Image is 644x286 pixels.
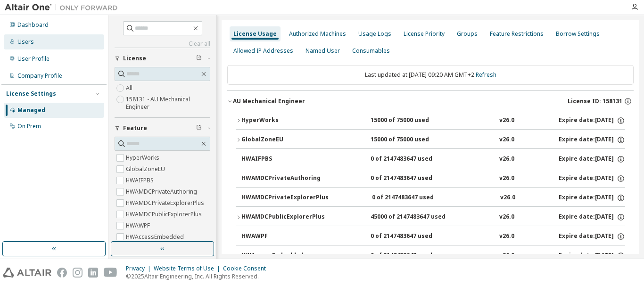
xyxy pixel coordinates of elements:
div: HWAMDCPrivateAuthoring [241,174,326,183]
div: Managed [17,106,45,114]
div: On Prem [17,123,41,130]
div: v26.0 [499,136,514,144]
div: v26.0 [499,213,514,221]
button: HWAIFPBS0 of 2147483647 usedv26.0Expire date:[DATE] [241,149,625,170]
div: Borrow Settings [556,30,600,38]
label: HWAIFPBS [126,175,156,186]
div: Expire date: [DATE] [559,232,625,241]
div: Company Profile [17,72,62,80]
span: Clear filter [196,124,202,132]
div: Cookie Consent [223,265,272,272]
div: License Usage [233,30,277,38]
div: HWAWPF [241,232,326,241]
span: Clear filter [196,55,202,62]
div: License Settings [6,90,56,98]
div: v26.0 [499,232,514,241]
div: Expire date: [DATE] [559,252,625,260]
button: GlobalZoneEU15000 of 75000 usedv26.0Expire date:[DATE] [236,130,625,150]
div: HyperWorks [241,116,326,125]
button: AU Mechanical EngineerLicense ID: 158131 [227,91,634,112]
button: HWAWPF0 of 2147483647 usedv26.0Expire date:[DATE] [241,226,625,247]
div: HWAccessEmbedded [241,252,326,260]
div: Groups [457,30,478,38]
button: HyperWorks15000 of 75000 usedv26.0Expire date:[DATE] [236,110,625,131]
label: All [126,82,134,94]
div: HWAIFPBS [241,155,326,163]
div: Website Terms of Use [154,265,223,272]
span: License [123,55,146,62]
div: Usage Logs [358,30,391,38]
a: Refresh [476,71,496,79]
div: v26.0 [499,174,514,183]
div: 0 of 2147483647 used [371,252,455,260]
div: v26.0 [499,116,514,125]
div: Users [17,38,34,46]
div: GlobalZoneEU [241,136,326,144]
label: 158131 - AU Mechanical Engineer [126,94,210,113]
span: License ID: 158131 [568,98,622,105]
div: Expire date: [DATE] [559,136,625,144]
div: Last updated at: [DATE] 09:20 AM GMT+2 [227,65,634,85]
div: v26.0 [499,155,514,163]
img: youtube.svg [104,268,117,278]
div: Expire date: [DATE] [559,155,625,163]
label: HWAWPF [126,220,152,231]
div: Allowed IP Addresses [233,47,293,55]
div: 0 of 2147483647 used [372,194,457,202]
div: v26.0 [499,252,514,260]
div: AU Mechanical Engineer [233,98,305,105]
button: HWAccessEmbedded0 of 2147483647 usedv26.0Expire date:[DATE] [241,245,625,266]
div: Dashboard [17,21,49,29]
div: 0 of 2147483647 used [371,232,455,241]
div: 0 of 2147483647 used [371,155,455,163]
label: HWAMDCPrivateExplorerPlus [126,197,206,209]
div: Expire date: [DATE] [559,116,625,125]
button: HWAMDCPrivateAuthoring0 of 2147483647 usedv26.0Expire date:[DATE] [241,168,625,189]
div: User Profile [17,55,50,63]
div: 15000 of 75000 used [371,116,455,125]
img: Altair One [5,3,123,12]
div: License Priority [404,30,445,38]
a: Clear all [115,40,210,48]
button: HWAMDCPublicExplorerPlus45000 of 2147483647 usedv26.0Expire date:[DATE] [236,207,625,228]
div: Authorized Machines [289,30,346,38]
button: HWAMDCPrivateExplorerPlus0 of 2147483647 usedv26.0Expire date:[DATE] [241,188,625,208]
div: Expire date: [DATE] [559,174,625,183]
label: HWAMDCPublicExplorerPlus [126,209,204,220]
img: instagram.svg [73,268,83,278]
img: altair_logo.svg [3,268,51,278]
div: 15000 of 75000 used [371,136,455,144]
div: Expire date: [DATE] [559,194,625,202]
div: 45000 of 2147483647 used [371,213,455,221]
p: © 2025 Altair Engineering, Inc. All Rights Reserved. [126,272,272,280]
div: 0 of 2147483647 used [371,174,455,183]
img: facebook.svg [57,268,67,278]
label: HWAMDCPrivateAuthoring [126,186,199,197]
div: Feature Restrictions [490,30,544,38]
img: linkedin.svg [88,268,98,278]
div: HWAMDCPrivateExplorerPlus [241,194,329,202]
label: HWAccessEmbedded [126,231,186,243]
label: GlobalZoneEU [126,163,167,175]
label: HyperWorks [126,152,161,163]
div: v26.0 [500,194,515,202]
div: HWAMDCPublicExplorerPlus [241,213,326,221]
button: Feature [115,118,210,139]
button: License [115,48,210,69]
div: Named User [305,47,340,55]
div: Privacy [126,265,154,272]
span: Feature [123,124,147,132]
div: Expire date: [DATE] [559,213,625,221]
div: Consumables [352,47,390,55]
